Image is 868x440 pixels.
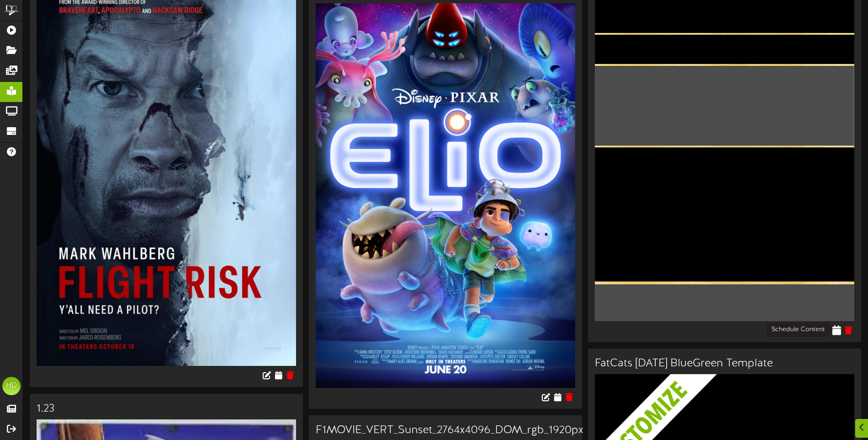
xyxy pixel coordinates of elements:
[2,377,21,395] div: HD
[316,424,575,436] h3: F1MOVIE_VERT_Sunset_2764x4096_DOM_rgb_1920px
[595,358,854,370] h3: FatCats [DATE] BlueGreen Template
[37,403,296,415] h3: 1.23
[316,3,575,387] img: d00f88e2-a22c-4101-b47d-ad8910aa2c0d.jpg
